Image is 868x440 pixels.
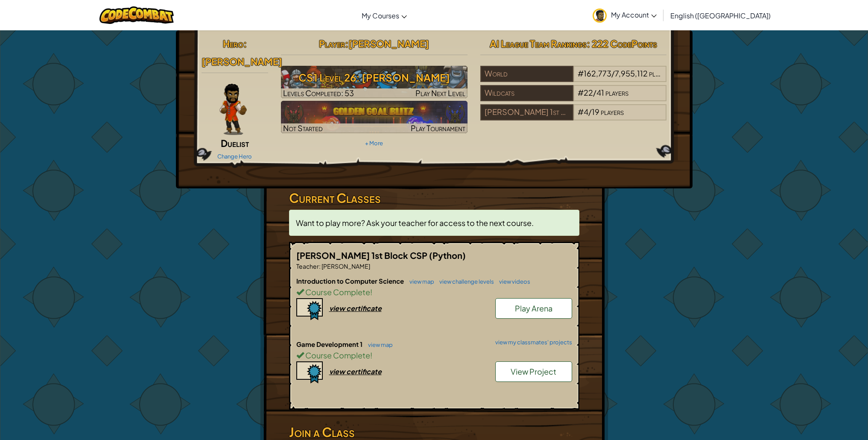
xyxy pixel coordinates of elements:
[296,250,429,261] span: [PERSON_NAME] 1st Block CSP
[296,367,382,376] a: view certificate
[588,2,661,29] a: My Account
[584,107,588,117] span: 4
[304,287,370,297] span: Course Complete
[281,101,468,133] a: Not StartedPlay Tournament
[611,68,615,78] span: /
[480,66,573,82] div: World
[304,350,370,360] span: Course Complete
[348,38,429,50] span: [PERSON_NAME]
[296,340,364,348] span: Game Development 1
[296,262,319,270] span: Teacher
[362,11,399,20] span: My Courses
[596,88,604,97] span: 41
[281,68,468,87] h3: CS1 Level 26: [PERSON_NAME]
[281,101,468,133] img: Golden Goal
[480,104,573,120] div: [PERSON_NAME] 1st Block CSP
[480,74,667,84] a: World#162,773/7,955,112players
[319,38,345,50] span: Player
[592,107,599,117] span: 19
[670,11,771,20] span: English ([GEOGRAPHIC_DATA])
[345,38,348,50] span: :
[587,38,657,50] span: : 222 CodePoints
[370,350,372,360] span: !
[605,88,628,97] span: players
[480,85,573,101] div: Wildcats
[365,140,383,147] a: + More
[649,68,672,78] span: players
[296,277,405,285] span: Introduction to Computer Science
[202,56,282,67] span: [PERSON_NAME]
[329,367,382,376] div: view certificate
[296,361,323,384] img: certificate-icon.png
[515,303,552,313] span: Play Arena
[329,304,382,313] div: view certificate
[296,298,323,320] img: certificate-icon.png
[429,250,466,261] span: (Python)
[321,262,370,270] span: [PERSON_NAME]
[593,88,596,97] span: /
[221,137,249,149] span: Duelist
[588,107,592,117] span: /
[357,4,411,27] a: My Courses
[480,112,667,122] a: [PERSON_NAME] 1st Block CSP#4/19players
[370,287,372,297] span: !
[364,341,393,348] a: view map
[283,123,323,133] span: Not Started
[611,10,657,19] span: My Account
[615,68,648,78] span: 7,955,112
[578,107,584,117] span: #
[584,88,593,97] span: 22
[435,278,494,285] a: view challenge levels
[415,88,465,98] span: Play Next Level
[319,262,321,270] span: :
[666,4,775,27] a: English ([GEOGRAPHIC_DATA])
[584,68,611,78] span: 162,773
[243,38,247,50] span: :
[578,68,584,78] span: #
[283,88,354,98] span: Levels Completed: 53
[281,66,468,98] a: Play Next Level
[491,340,572,345] a: view my classmates' projects
[578,88,584,97] span: #
[296,304,382,313] a: view certificate
[511,367,556,376] span: View Project
[411,123,465,133] span: Play Tournament
[281,66,468,98] img: CS1 Level 26: Wakka Maul
[223,38,243,50] span: Hero
[601,107,624,117] span: players
[405,278,434,285] a: view map
[217,153,252,160] a: Change Hero
[495,278,530,285] a: view videos
[490,38,587,50] span: AI League Team Rankings
[593,9,607,23] img: avatar
[99,6,174,24] img: CodeCombat logo
[296,218,534,228] span: Want to play more? Ask your teacher for access to the next course.
[289,188,579,208] h3: Current Classes
[480,93,667,103] a: Wildcats#22/41players
[219,84,247,135] img: duelist-pose.png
